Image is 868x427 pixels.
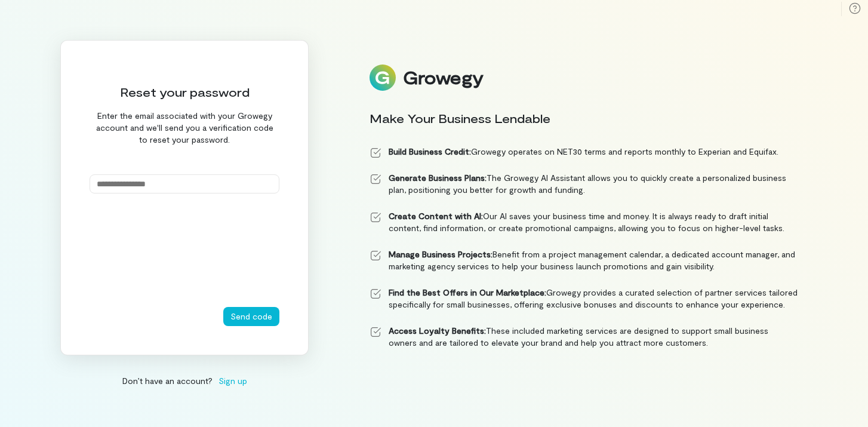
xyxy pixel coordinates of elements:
[223,307,279,326] button: Send code
[389,249,493,259] strong: Manage Business Projects:
[90,110,279,146] div: Enter the email associated with your Growegy account and we'll send you a verification code to re...
[218,374,247,387] span: Sign up
[389,287,546,297] strong: Find the Best Offers in Our Marketplace:
[370,325,798,349] li: These included marketing services are designed to support small business owners and are tailored ...
[403,67,483,88] div: Growegy
[370,287,798,311] li: Growegy provides a curated selection of partner services tailored specifically for small business...
[389,325,486,336] strong: Access Loyalty Benefits:
[389,211,483,221] strong: Create Content with AI:
[370,146,798,158] li: Growegy operates on NET30 terms and reports monthly to Experian and Equifax.
[389,173,487,183] strong: Generate Business Plans:
[90,84,279,100] div: Reset your password
[370,110,798,127] div: Make Your Business Lendable
[370,172,798,196] li: The Growegy AI Assistant allows you to quickly create a personalized business plan, positioning y...
[370,210,798,234] li: Our AI saves your business time and money. It is always ready to draft initial content, find info...
[370,248,798,272] li: Benefit from a project management calendar, a dedicated account manager, and marketing agency ser...
[60,374,309,387] div: Don’t have an account?
[389,146,471,156] strong: Build Business Credit:
[370,64,396,91] img: Logo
